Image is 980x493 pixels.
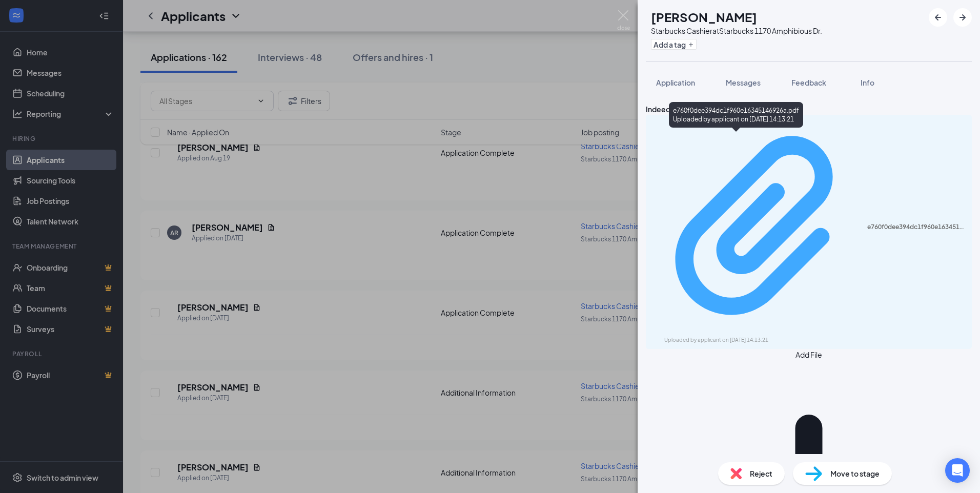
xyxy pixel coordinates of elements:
button: ArrowRight [953,8,972,27]
div: Uploaded by applicant on [DATE] 14:13:21 [664,336,818,344]
a: Paperclipe760f0dee394dc1f960e16345146926a.pdfUploaded by applicant on [DATE] 14:13:21 [652,119,966,344]
span: Messages [726,78,761,87]
svg: Paperclip [652,119,867,335]
span: Reject [750,468,772,479]
button: PlusAdd a tag [651,39,697,50]
div: e760f0dee394dc1f960e16345146926a.pdf [867,223,966,231]
span: Feedback [791,78,826,87]
svg: ArrowLeftNew [932,11,944,24]
div: e760f0dee394dc1f960e16345146926a.pdf Uploaded by applicant on [DATE] 14:13:21 [669,102,803,128]
svg: ArrowRight [956,11,969,24]
div: Open Intercom Messenger [945,458,970,483]
button: ArrowLeftNew [929,8,947,27]
svg: Plus [688,42,694,48]
h1: [PERSON_NAME] [651,8,757,26]
div: Indeed Resume [646,104,972,115]
span: Info [861,78,874,87]
span: Move to stage [830,468,880,479]
span: Application [656,78,695,87]
div: Starbucks Cashier at Starbucks 1170 Amphibious Dr. [651,26,822,36]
